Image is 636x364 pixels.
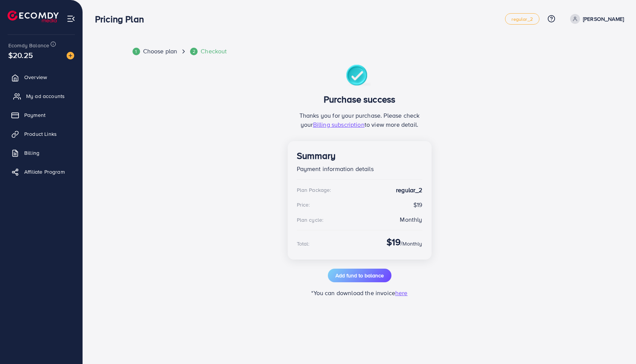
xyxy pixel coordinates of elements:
[297,216,324,224] div: Plan cycle:
[288,288,432,297] p: *You can download the invoice
[297,150,422,161] h3: Summary
[67,52,74,59] img: image
[8,11,59,22] img: logo
[395,289,408,297] span: here
[297,201,310,208] div: Price:
[6,107,77,123] a: Payment
[396,186,422,194] strong: regular_2
[8,42,49,49] span: Ecomdy Balance
[24,130,57,138] span: Product Links
[335,272,384,279] span: Add fund to balance
[24,73,47,81] span: Overview
[6,70,77,85] a: Overview
[201,47,227,56] span: Checkout
[132,48,140,55] div: 1
[11,42,30,68] span: $20.25
[6,89,77,104] a: My ad accounts
[297,164,422,173] p: Payment information details
[297,201,422,209] div: $19
[67,14,75,23] img: menu
[402,240,422,247] span: Monthly
[297,240,310,247] div: Total:
[567,14,624,24] a: [PERSON_NAME]
[297,111,422,129] p: Thanks you for your purchase. Please check your to view more detail.
[297,186,331,194] div: Plan Package:
[328,269,391,282] button: Add fund to balance
[387,236,401,247] h3: $19
[24,168,65,176] span: Affiliate Program
[387,236,422,250] div: /
[583,14,624,23] p: [PERSON_NAME]
[400,215,422,224] div: Monthly
[190,48,198,55] div: 2
[24,111,45,119] span: Payment
[6,145,77,160] a: Billing
[26,92,65,100] span: My ad accounts
[6,164,77,179] a: Affiliate Program
[346,65,373,88] img: success
[604,330,630,358] iframe: Chat
[511,17,533,22] span: regular_2
[6,126,77,142] a: Product Links
[313,120,365,129] span: Billing subscription
[297,94,422,105] h3: Purchase success
[143,47,178,56] span: Choose plan
[24,149,39,157] span: Billing
[505,13,539,25] a: regular_2
[95,14,150,25] h3: Pricing Plan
